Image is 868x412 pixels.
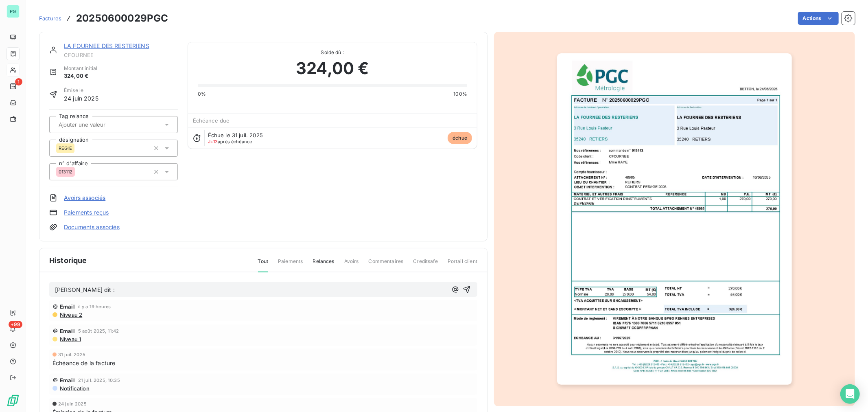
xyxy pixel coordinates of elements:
[448,258,477,272] span: Portail client
[296,56,369,81] span: 324,00 €
[76,11,168,26] h3: 20250600029PGC
[64,72,97,80] span: 324,00 €
[7,80,19,93] a: 1
[78,378,120,383] span: 21 juil. 2025, 10:35
[369,258,404,272] span: Commentaires
[58,401,87,406] span: 24 juin 2025
[64,94,98,103] span: 24 juin 2025
[78,304,111,309] span: il y a 19 heures
[49,255,87,266] span: Historique
[59,385,90,392] span: Notification
[198,90,206,98] span: 0%
[55,286,115,293] span: [PERSON_NAME] dit :
[60,377,75,384] span: Email
[193,117,230,124] span: Échéance due
[59,311,82,318] span: Niveau 2
[208,139,218,145] span: J+13
[39,14,61,22] a: Factures
[64,52,178,58] span: CFOURNEE
[208,139,252,144] span: après échéance
[59,169,72,174] span: 013112
[60,328,75,334] span: Email
[64,194,105,202] a: Avoirs associés
[64,208,109,217] a: Paiements reçus
[7,5,20,18] div: PG
[64,42,149,49] a: LA FOURNEE DES RESTERIENS
[313,258,334,272] span: Relances
[557,53,791,385] img: invoice_thumbnail
[453,90,467,98] span: 100%
[840,384,860,404] div: Open Intercom Messenger
[78,329,119,333] span: 5 août 2025, 11:42
[344,258,359,272] span: Avoirs
[59,146,72,151] span: REGIE
[413,258,438,272] span: Creditsafe
[198,49,467,56] span: Solde dû :
[64,87,98,94] span: Émise le
[278,258,303,272] span: Paiements
[64,223,120,231] a: Documents associés
[64,65,97,72] span: Montant initial
[60,303,75,310] span: Email
[39,15,61,22] span: Factures
[15,78,22,85] span: 1
[258,258,269,272] span: Tout
[58,352,85,357] span: 31 juil. 2025
[59,336,81,342] span: Niveau 1
[7,394,20,407] img: Logo LeanPay
[9,321,22,328] span: +99
[798,12,839,25] button: Actions
[52,359,115,367] span: Échéance de la facture
[58,121,140,128] input: Ajouter une valeur
[208,132,263,138] span: Échue le 31 juil. 2025
[448,132,472,144] span: échue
